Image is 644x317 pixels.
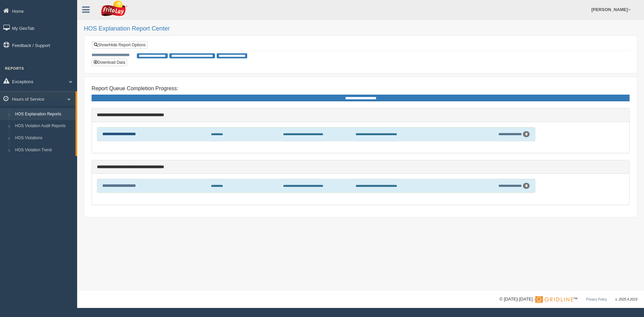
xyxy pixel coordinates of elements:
[499,296,637,303] div: © [DATE]-[DATE] - ™
[535,296,573,303] img: Gridline
[92,86,630,92] h4: Report Queue Completion Progress:
[12,132,75,144] a: HOS Violations
[92,59,127,66] button: Download Data
[586,298,607,301] a: Privacy Policy
[84,25,637,32] h2: HOS Explanation Report Center
[12,144,75,156] a: HOS Violation Trend
[12,120,75,132] a: HOS Violation Audit Reports
[92,41,148,49] a: Show/Hide Report Options
[12,108,75,120] a: HOS Explanation Reports
[615,298,637,301] span: v. 2025.4.2019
